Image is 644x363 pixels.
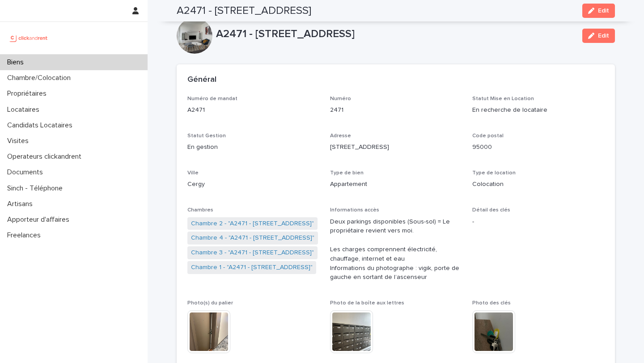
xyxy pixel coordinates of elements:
a: Chambre 2 - "A2471 - [STREET_ADDRESS]" [191,219,314,228]
button: Edit [582,29,615,43]
span: Edit [598,33,609,39]
p: En gestion [187,143,319,152]
h2: Général [187,75,216,85]
p: Locataires [4,106,47,114]
h2: A2471 - [STREET_ADDRESS] [177,4,311,17]
p: 95000 [472,143,604,152]
span: Type de bien [330,170,364,176]
span: Photo des clés [472,300,511,306]
p: [STREET_ADDRESS] [330,143,462,152]
span: Photo de la boîte aux lettres [330,300,404,306]
p: Visites [4,137,36,145]
p: Artisans [4,200,40,208]
a: Chambre 3 - "A2471 - [STREET_ADDRESS]" [191,248,314,257]
span: Ville [187,170,199,176]
p: Colocation [472,180,604,189]
p: Operateurs clickandrent [4,152,89,161]
span: Photo(s) du palier [187,300,233,306]
img: UCB0brd3T0yccxBKYDjQ [7,29,51,47]
a: Chambre 4 - "A2471 - [STREET_ADDRESS]" [191,233,314,243]
p: - [472,217,604,227]
span: Détail des clés [472,207,510,213]
p: Documents [4,168,50,177]
p: Freelances [4,231,48,240]
p: Biens [4,58,31,67]
p: Sinch - Téléphone [4,184,70,193]
p: Propriétaires [4,89,54,98]
span: Edit [598,8,609,14]
span: Numéro de mandat [187,96,237,101]
span: Adresse [330,133,351,139]
button: Edit [582,4,615,18]
span: Numéro [330,96,351,101]
p: 2471 [330,106,462,115]
span: Informations accès [330,207,379,213]
p: Deux parkings disponibles (Sous-sol) = Le propriétaire revient vers moi. Les charges comprennent ... [330,217,462,283]
p: Cergy [187,180,319,189]
p: En recherche de locataire [472,106,604,115]
p: Candidats Locataires [4,121,80,130]
p: Appartement [330,180,462,189]
span: Statut Mise en Location [472,96,534,101]
span: Code postal [472,133,504,139]
p: A2471 [187,106,319,115]
span: Chambres [187,207,213,213]
a: Chambre 1 - "A2471 - [STREET_ADDRESS]" [191,263,313,272]
p: Chambre/Colocation [4,74,78,82]
p: A2471 - [STREET_ADDRESS] [216,28,575,41]
span: Statut Gestion [187,133,226,139]
p: Apporteur d'affaires [4,215,76,224]
span: Type de location [472,170,516,176]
